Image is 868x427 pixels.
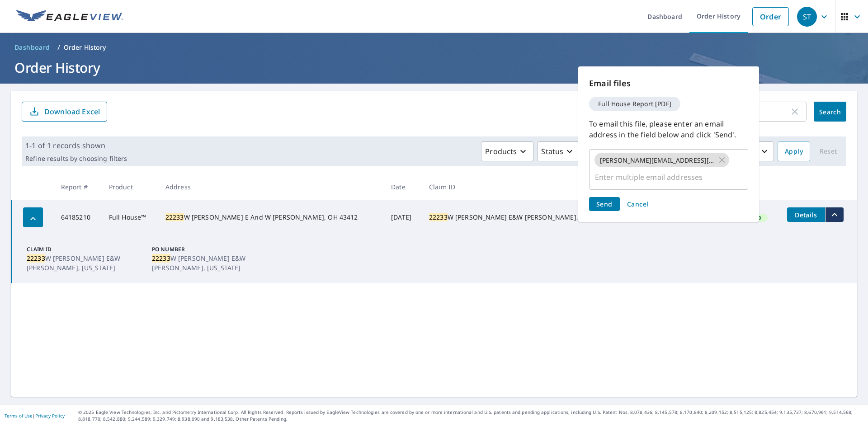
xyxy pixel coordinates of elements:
span: Details [793,211,820,219]
p: W [PERSON_NAME] E&W [PERSON_NAME], [US_STATE] [152,253,274,272]
p: Status [541,146,563,157]
a: Terms of Use [5,413,33,419]
button: detailsBtn-64185210 [787,207,825,222]
div: W [PERSON_NAME] E And W [PERSON_NAME], OH 43412 [165,213,377,222]
th: Claim ID [422,174,639,200]
td: Full House™ [102,200,158,235]
button: Download Excel [22,102,107,122]
td: 64185210 [54,200,102,235]
p: Download Excel [44,107,100,117]
a: Order [752,7,789,26]
p: | [5,413,65,418]
span: [PERSON_NAME][EMAIL_ADDRESS][PERSON_NAME][DOMAIN_NAME] [594,156,720,164]
mark: 22233 [165,213,184,221]
td: W [PERSON_NAME] E&W [PERSON_NAME], [US_STATE] [422,200,639,235]
button: Status [537,141,580,161]
span: Cancel [627,200,649,208]
span: Search [821,108,839,116]
span: Full House Report [PDF] [593,101,677,107]
th: Report # [54,174,102,200]
th: Address [158,174,384,200]
p: © 2025 Eagle View Technologies, Inc. and Pictometry International Corp. All Rights Reserved. Repo... [78,409,863,422]
td: [DATE] [384,200,422,235]
p: Email files [589,77,748,89]
nav: breadcrumb [11,40,857,55]
span: Dashboard [14,43,50,52]
input: Enter multiple email addresses [593,169,731,186]
th: Product [102,174,158,200]
mark: 22233 [27,254,45,263]
span: Send [596,200,613,208]
p: PO Number [152,245,274,253]
p: W [PERSON_NAME] E&W [PERSON_NAME], [US_STATE] [27,253,148,272]
button: Cancel [623,197,652,211]
img: EV Logo [16,10,123,23]
button: Products [481,141,533,161]
mark: 22233 [429,213,448,221]
p: Order History [64,43,106,52]
a: Dashboard [11,40,54,55]
mark: 22233 [152,254,170,263]
button: Search [814,102,846,122]
h1: Order History [11,58,857,77]
p: 1-1 of 1 records shown [25,140,127,151]
a: Privacy Policy [35,413,65,419]
p: To email this file, please enter an email address in the field below and click 'Send'. [589,118,748,140]
button: Send [589,197,620,211]
p: Claim ID [27,245,148,253]
p: Products [485,146,517,157]
span: Apply [785,146,803,157]
button: Apply [778,141,810,161]
div: [PERSON_NAME][EMAIL_ADDRESS][PERSON_NAME][DOMAIN_NAME] [594,153,729,167]
li: / [57,42,60,53]
p: Refine results by choosing filters [25,155,127,163]
th: Date [384,174,422,200]
div: ST [797,7,817,27]
button: filesDropdownBtn-64185210 [825,207,844,222]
